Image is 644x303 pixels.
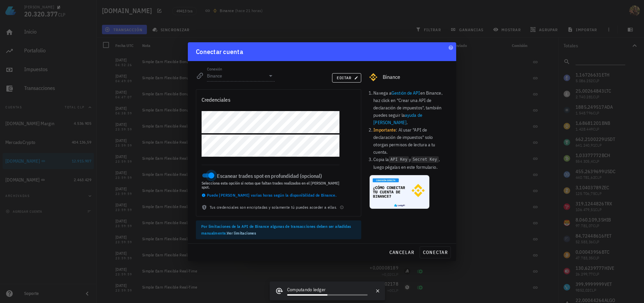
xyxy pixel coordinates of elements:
[391,90,420,96] a: Gestión de API
[227,231,256,236] a: Ver limitaciones
[207,66,222,71] label: Conexión
[196,46,243,57] div: Conectar cuenta
[332,73,361,83] button: editar
[201,223,356,237] div: Por limitaciones de la API de Binance algunas de transacciones deben ser añadidas manualmente.
[386,246,417,258] button: cancelar
[373,112,422,125] a: ayuda de [PERSON_NAME]
[373,127,396,133] b: Importante
[420,246,451,258] button: conectar
[373,89,448,126] li: Navega a en Binance, haz click en "Crear una API de declaración de impuestos", también puedes seg...
[373,126,448,156] li: : Al usar "API de declaración de impuestos" solo otorgas permisos de lectura a tu cuenta.
[202,181,339,189] div: Selecciona esta opción si notas que faltan trades realizados en el [PERSON_NAME] spot.
[202,95,230,104] div: Credenciales
[336,75,357,80] span: editar
[202,192,339,199] div: Puede [PERSON_NAME] varias horas según la disponibilidad de Binance.
[389,249,414,255] span: cancelar
[217,172,339,179] label: Escanear trades spot en profundidad (opcional)
[287,286,368,294] div: Computando ledger
[411,156,439,163] code: Secret Key
[383,74,448,80] div: Binance
[389,156,409,163] code: API Key
[196,204,361,216] div: Tus credenciales son encriptadas y solamente tú puedes acceder a ellas.
[373,156,448,171] li: Copia la y , luego pégalas en este formulario.
[423,249,448,255] span: conectar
